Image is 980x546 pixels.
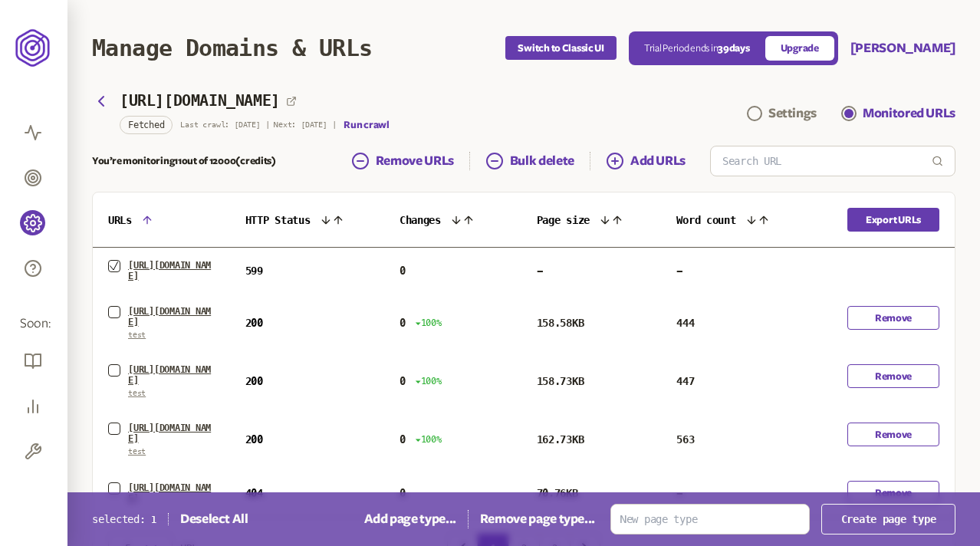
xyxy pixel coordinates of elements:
[180,120,336,130] p: Last crawl: [DATE] | Next: [DATE] |
[151,515,156,525] span: 1
[245,487,263,499] span: 404
[676,433,694,446] p: 563
[128,331,215,340] p: test
[821,504,955,534] a: Create page type
[469,152,590,170] a: Bulk delete
[847,208,939,232] button: Export URLs
[630,152,686,170] span: Add URLs
[400,265,406,277] p: 0
[245,214,311,226] span: HTTP Status
[537,265,543,277] p: -
[722,146,932,176] input: Search URL
[590,152,686,170] a: Add URLs
[847,423,939,446] button: Remove
[245,265,263,277] span: 599
[108,214,132,226] span: URLs
[850,39,955,58] button: [PERSON_NAME]
[128,306,215,327] a: [URL][DOMAIN_NAME]
[400,375,406,387] p: 0
[128,364,215,386] a: [URL][DOMAIN_NAME]
[510,152,574,170] span: Bulk delete
[676,265,682,277] p: -
[400,317,406,329] p: 0
[376,152,454,170] span: Remove URLs
[180,510,248,528] button: Deselect All
[415,375,442,387] span: 100%
[847,306,939,330] button: Remove
[841,104,955,123] a: Monitored URLs
[92,35,372,61] h1: Manage Domains & URLs
[20,315,48,333] span: Soon:
[611,505,809,534] input: New page type
[400,214,441,226] span: Changes
[92,513,169,525] p: selected:
[245,433,263,446] span: 200
[537,433,584,446] p: 162.73KB
[245,375,263,387] span: 200
[120,92,280,110] h3: [URL][DOMAIN_NAME]
[128,447,215,456] p: test
[415,433,442,446] span: 100%
[364,510,469,528] a: Add page type...
[128,118,164,132] span: Fetched
[400,487,406,499] p: 0
[245,317,263,329] span: 200
[351,152,454,170] a: Remove URLs
[676,487,682,499] p: -
[415,317,442,329] span: 100%
[505,36,616,60] button: Switch to Classic UI
[676,317,694,329] p: 444
[537,214,590,226] span: Page size
[537,317,584,329] p: 158.58KB
[765,36,834,61] a: Upgrade
[92,155,276,167] p: You’re monitoring 11 out of 12000 (credits)
[644,42,750,54] p: Trial Period ends in
[128,482,215,504] a: [URL][DOMAIN_NAME]
[718,43,749,54] span: 39 days
[863,104,955,123] div: Monitored URLs
[847,481,939,505] button: Remove
[676,375,694,387] p: 447
[128,423,215,444] a: [URL][DOMAIN_NAME]
[469,510,595,528] a: Remove page type...
[747,104,817,123] a: Settings
[344,119,389,131] button: Run crawl
[128,389,215,398] p: test
[768,104,817,123] div: Settings
[128,260,215,281] a: [URL][DOMAIN_NAME]
[400,433,406,446] p: 0
[676,214,735,226] span: Word count
[537,487,578,499] p: 70.76KB
[847,364,939,388] button: Remove
[537,375,584,387] p: 158.73KB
